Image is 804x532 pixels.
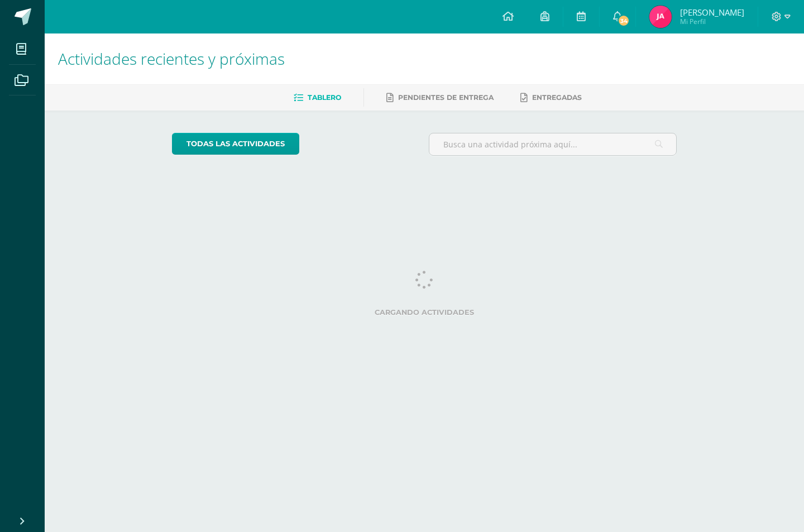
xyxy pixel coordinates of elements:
[649,6,672,28] img: 9a9e6e5cfd74655d445a6fc0b991bc09.png
[680,17,744,26] span: Mi Perfil
[294,89,341,107] a: Tablero
[520,89,582,107] a: Entregadas
[58,48,285,69] span: Actividades recientes y próximas
[680,7,744,18] span: [PERSON_NAME]
[172,133,299,155] a: todas las Actividades
[386,89,494,107] a: Pendientes de entrega
[429,133,677,155] input: Busca una actividad próxima aquí...
[398,93,494,102] span: Pendientes de entrega
[172,308,677,317] label: Cargando actividades
[308,93,341,102] span: Tablero
[532,93,582,102] span: Entregadas
[618,15,630,27] span: 34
